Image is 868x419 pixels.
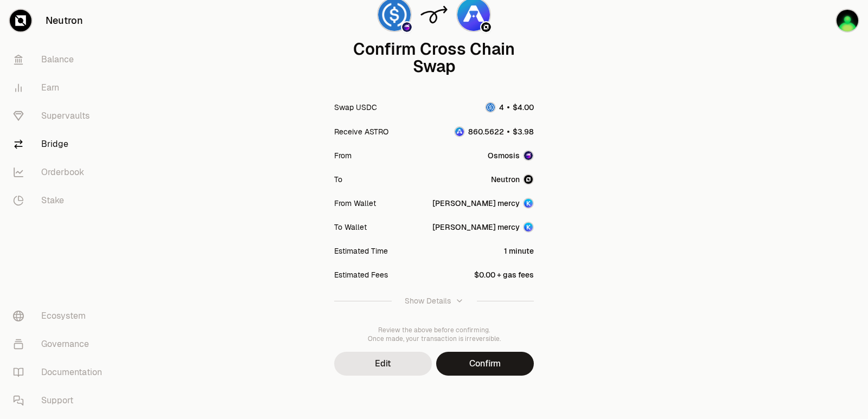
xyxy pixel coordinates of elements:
div: Show Details [405,295,451,306]
img: Neutron Logo [481,22,491,32]
img: Osmosis Logo [402,22,412,32]
button: Edit [334,352,432,376]
a: Supervaults [4,102,117,130]
div: To [334,174,342,185]
a: Ecosystem [4,302,117,330]
a: Support [4,386,117,415]
div: To Wallet [334,222,367,233]
span: Osmosis [488,150,520,161]
img: sandy mercy [837,10,858,31]
img: USDC Logo [486,103,495,112]
img: Neutron Logo [524,175,533,184]
a: Governance [4,330,117,358]
img: ASTRO Logo [455,127,464,136]
div: Receive ASTRO [334,126,388,137]
a: Earn [4,74,117,102]
div: 1 minute [504,246,534,256]
button: Confirm [436,352,534,376]
div: Review the above before confirming. Once made, your transaction is irreversible. [334,326,534,343]
button: [PERSON_NAME] mercyAccount Image [432,222,534,233]
img: Account Image [524,199,533,208]
img: Account Image [524,223,533,231]
div: From Wallet [334,198,376,209]
div: [PERSON_NAME] mercy [432,222,520,233]
a: Documentation [4,358,117,386]
div: [PERSON_NAME] mercy [432,198,520,209]
a: Orderbook [4,158,117,186]
a: Stake [4,186,117,215]
a: Balance [4,46,117,74]
button: Show Details [334,287,534,315]
div: $0.00 + gas fees [474,269,534,280]
a: Bridge [4,130,117,158]
div: Swap USDC [334,102,377,113]
img: Osmosis Logo [524,151,533,160]
div: Estimated Time [334,246,388,256]
div: Estimated Fees [334,269,388,280]
div: Confirm Cross Chain Swap [334,41,534,75]
div: From [334,150,352,161]
button: [PERSON_NAME] mercyAccount Image [432,198,534,209]
span: Neutron [491,174,520,185]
